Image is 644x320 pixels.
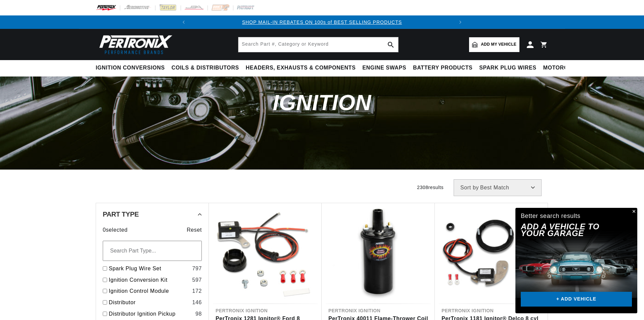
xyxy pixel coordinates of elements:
a: + ADD VEHICLE [521,292,632,307]
input: Search Part #, Category or Keyword [238,37,398,52]
a: Ignition Conversion Kit [109,276,189,284]
slideshow-component: Translation missing: en.sections.announcements.announcement_bar [79,15,565,29]
span: Reset [187,226,202,234]
span: 2308 results [417,185,444,190]
a: Distributor [109,298,189,307]
span: Headers, Exhausts & Components [246,64,356,72]
div: Better search results [521,211,581,221]
div: 797 [192,264,202,273]
summary: Ignition Conversions [96,60,168,76]
summary: Engine Swaps [359,60,410,76]
div: Announcement [190,18,454,26]
button: Close [629,208,637,216]
a: Add my vehicle [469,37,519,52]
h2: Add A VEHICLE to your garage [521,223,615,237]
input: Search Part Type... [103,241,202,261]
a: Ignition Control Module [109,287,189,295]
select: Sort by [454,179,542,196]
button: Translation missing: en.sections.announcements.previous_announcement [177,15,190,29]
div: 597 [192,276,202,284]
summary: Motorcycle [540,60,587,76]
span: Ignition Conversions [96,64,165,72]
div: 146 [192,298,202,307]
button: Translation missing: en.sections.announcements.next_announcement [454,15,467,29]
span: Sort by [460,185,479,190]
span: Engine Swaps [362,64,406,72]
span: Coils & Distributors [172,64,239,72]
span: Spark Plug Wires [479,64,536,72]
span: Battery Products [413,64,472,72]
span: 0 selected [103,226,128,234]
summary: Coils & Distributors [168,60,242,76]
a: SHOP MAIL-IN REBATES ON 100s of BEST SELLING PRODUCTS [242,19,402,25]
summary: Spark Plug Wires [476,60,540,76]
button: search button [383,37,398,52]
a: Spark Plug Wire Set [109,264,189,273]
span: Add my vehicle [481,41,516,48]
span: Part Type [103,211,139,218]
img: Pertronix [96,33,173,56]
div: 172 [192,287,202,295]
span: Motorcycle [543,64,583,72]
summary: Battery Products [410,60,476,76]
summary: Headers, Exhausts & Components [242,60,359,76]
span: Ignition [273,90,371,115]
div: 1 of 2 [190,18,454,26]
div: 98 [195,310,202,318]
